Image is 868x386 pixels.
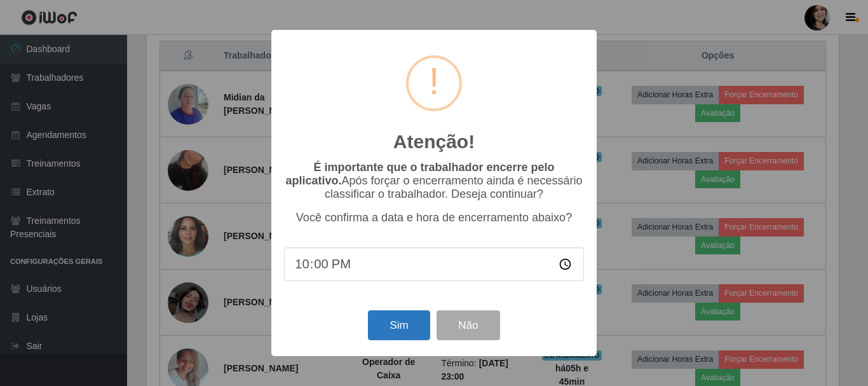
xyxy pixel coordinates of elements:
h2: Atenção! [393,130,475,153]
b: É importante que o trabalhador encerre pelo aplicativo. [285,161,554,187]
p: Você confirma a data e hora de encerramento abaixo? [284,211,584,224]
button: Sim [368,310,430,340]
button: Não [437,310,499,340]
p: Após forçar o encerramento ainda é necessário classificar o trabalhador. Deseja continuar? [284,161,584,201]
